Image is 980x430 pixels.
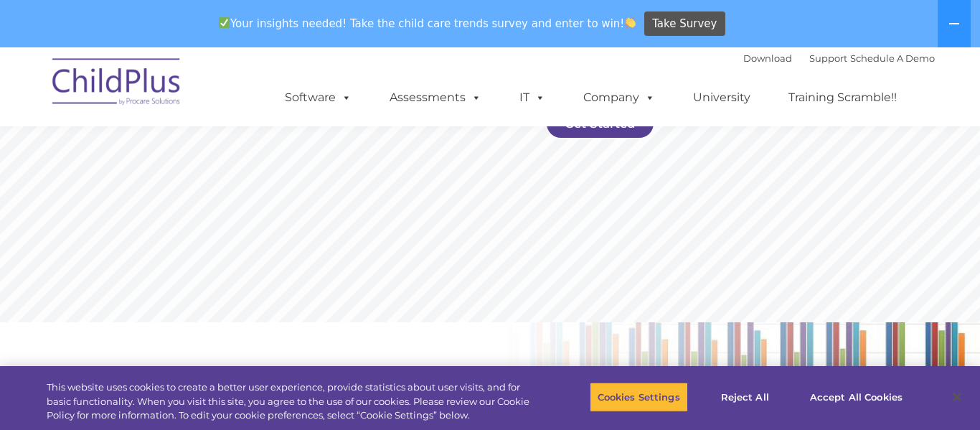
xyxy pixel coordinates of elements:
[809,52,847,64] a: Support
[45,48,189,120] img: ChildPlus by Procare Solutions
[644,11,725,37] a: Take Survey
[590,382,688,412] button: Cookies Settings
[802,382,910,412] button: Accept All Cookies
[743,52,792,64] a: Download
[569,83,669,112] a: Company
[700,382,790,412] button: Reject All
[505,83,560,112] a: IT
[47,380,539,423] div: This website uses cookies to create a better user experience, provide statistics about user visit...
[212,9,642,37] span: Your insights needed! Take the child care trends survey and enter to win!
[219,17,230,28] img: ✅
[679,83,765,112] a: University
[625,17,636,28] img: 👏
[774,83,911,112] a: Training Scramble!!
[375,83,496,112] a: Assessments
[743,52,935,64] font: |
[270,83,366,112] a: Software
[941,381,973,413] button: Close
[850,52,935,64] a: Schedule A Demo
[652,11,717,37] span: Take Survey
